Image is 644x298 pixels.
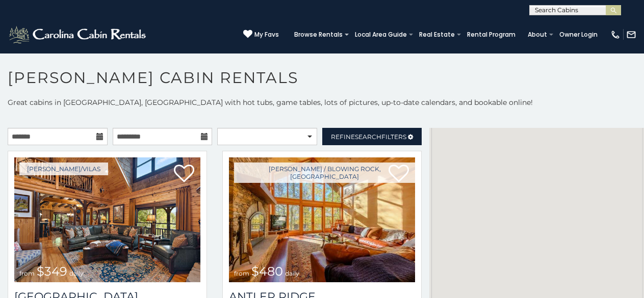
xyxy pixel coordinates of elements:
[234,162,415,183] a: [PERSON_NAME] / Blowing Rock, [GEOGRAPHIC_DATA]
[14,157,200,282] a: Diamond Creek Lodge from $349 daily
[37,264,67,279] span: $349
[8,24,149,45] img: White-1-2.png
[174,164,194,185] a: Add to favorites
[554,28,603,42] a: Owner Login
[289,28,348,42] a: Browse Rentals
[523,28,552,42] a: About
[229,157,415,282] a: Antler Ridge from $480 daily
[234,269,249,277] span: from
[251,264,283,279] span: $480
[243,30,279,40] a: My Favs
[462,28,521,42] a: Rental Program
[19,162,108,175] a: [PERSON_NAME]/Vilas
[414,28,460,42] a: Real Estate
[69,269,84,277] span: daily
[350,28,412,42] a: Local Area Guide
[626,30,636,40] img: mail-regular-white.png
[19,269,35,277] span: from
[331,133,406,141] span: Refine Filters
[355,133,381,141] span: Search
[229,157,415,282] img: Antler Ridge
[285,269,299,277] span: daily
[322,128,422,145] a: RefineSearchFilters
[610,30,621,40] img: phone-regular-white.png
[14,157,200,282] img: Diamond Creek Lodge
[254,30,279,39] span: My Favs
